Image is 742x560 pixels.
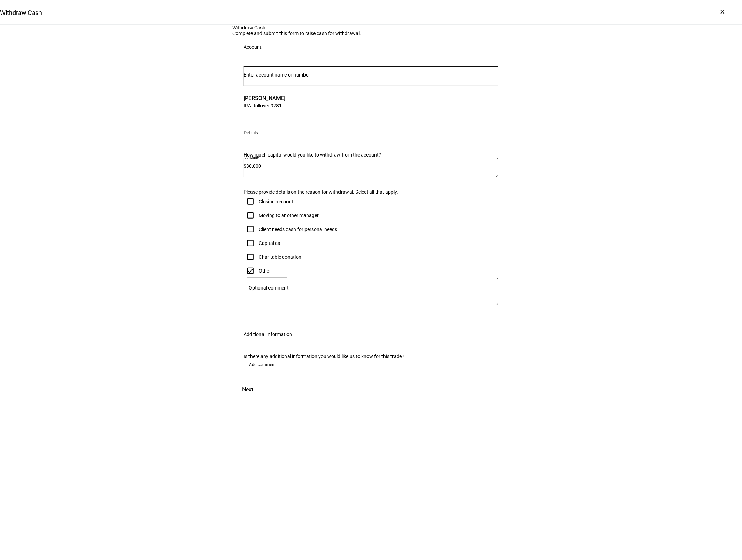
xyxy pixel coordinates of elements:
[244,359,281,370] button: Add comment
[244,331,292,337] div: Additional Information
[244,130,258,135] div: Details
[242,381,253,398] span: Next
[249,285,289,291] mat-label: Optional comment
[244,189,498,195] div: Please provide details on the reason for withdrawal. Select all that apply.
[232,25,510,30] div: Withdraw Cash
[244,152,498,158] div: How much capital would you like to withdraw from the account?
[245,155,260,159] mat-label: Amount*
[232,30,510,36] div: Complete and submit this form to raise cash for withdrawal.
[259,213,319,218] div: Moving to another manager
[244,94,285,102] span: [PERSON_NAME]
[717,6,728,17] div: ×
[259,254,301,260] div: Charitable donation
[259,226,337,232] div: Client needs cash for personal needs
[244,44,262,50] div: Account
[244,102,285,109] span: IRA Rollover 9281
[259,268,271,274] div: Other
[259,199,293,204] div: Closing account
[244,163,246,169] span: $
[244,72,498,78] input: Number
[249,359,276,370] span: Add comment
[259,240,282,246] div: Capital call
[244,354,498,359] div: Is there any additional information you would like us to know for this trade?
[232,381,263,398] button: Next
